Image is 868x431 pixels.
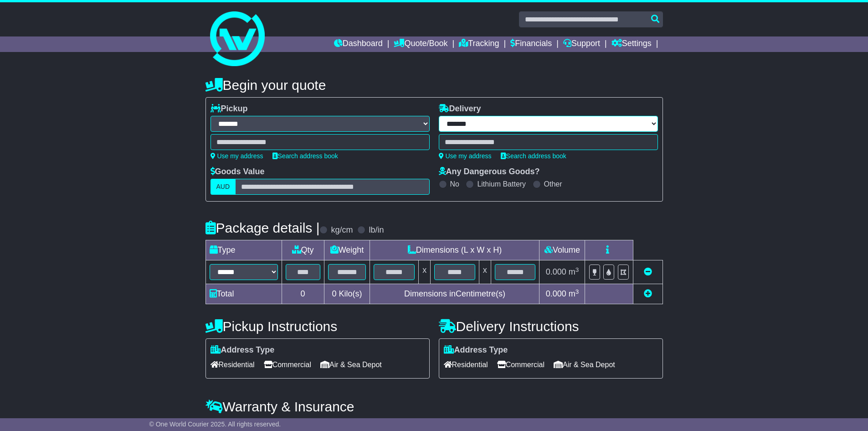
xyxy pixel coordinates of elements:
[370,284,539,304] td: Dimensions in Centimetre(s)
[477,180,526,188] label: Lithium Battery
[479,260,491,284] td: x
[272,152,338,160] a: Search address book
[644,289,652,298] a: Add new item
[211,152,263,160] a: Use my address
[370,240,539,260] td: Dimensions (L x W x H)
[211,345,275,355] label: Address Type
[544,180,562,188] label: Other
[324,240,370,260] td: Weight
[497,358,544,372] span: Commercial
[282,284,324,304] td: 0
[205,78,663,93] h4: Begin your quote
[282,240,324,260] td: Qty
[205,399,663,414] h4: Warranty & Insurance
[419,260,431,284] td: x
[334,36,383,52] a: Dashboard
[320,358,382,372] span: Air & Sea Depot
[211,167,265,177] label: Goods Value
[569,267,579,276] span: m
[510,36,552,52] a: Financials
[459,36,499,52] a: Tracking
[332,289,336,298] span: 0
[439,152,492,160] a: Use my address
[205,284,282,304] td: Total
[205,319,430,334] h4: Pickup Instructions
[611,36,652,52] a: Settings
[205,220,320,235] h4: Package details |
[554,358,615,372] span: Air & Sea Depot
[569,289,579,298] span: m
[149,421,281,428] span: © One World Courier 2025. All rights reserved.
[575,288,579,295] sup: 3
[331,225,353,235] label: kg/cm
[211,104,248,114] label: Pickup
[444,358,488,372] span: Residential
[324,284,370,304] td: Kilo(s)
[211,179,236,195] label: AUD
[563,36,600,52] a: Support
[501,152,566,160] a: Search address book
[546,289,566,298] span: 0.000
[439,319,663,334] h4: Delivery Instructions
[205,240,282,260] td: Type
[644,267,652,276] a: Remove this item
[394,36,447,52] a: Quote/Book
[439,167,540,177] label: Any Dangerous Goods?
[439,104,481,114] label: Delivery
[575,266,579,273] sup: 3
[546,267,566,276] span: 0.000
[444,345,508,355] label: Address Type
[539,240,585,260] td: Volume
[264,358,311,372] span: Commercial
[450,180,459,188] label: No
[211,358,255,372] span: Residential
[369,225,384,235] label: lb/in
